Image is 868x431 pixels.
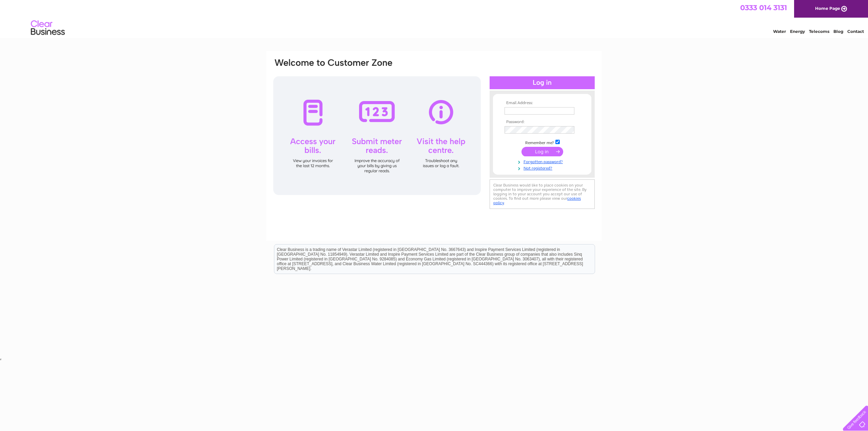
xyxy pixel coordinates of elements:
a: cookies policy [493,196,581,205]
td: Remember me? [503,139,581,145]
a: Telecoms [809,29,829,34]
a: Not registered? [505,164,581,171]
th: Password: [503,120,581,124]
div: Clear Business is a trading name of Verastar Limited (registered in [GEOGRAPHIC_DATA] No. 3667643... [274,4,595,33]
a: Water [773,29,786,34]
a: Contact [847,29,864,34]
a: 0333 014 3131 [740,3,787,12]
input: Submit [521,147,563,156]
a: Blog [833,29,843,34]
img: logo.png [31,18,65,38]
div: Clear Business would like to place cookies on your computer to improve your experience of the sit... [490,179,595,209]
a: Energy [790,29,805,34]
a: Forgotten password? [505,158,581,164]
th: Email Address: [503,101,581,105]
